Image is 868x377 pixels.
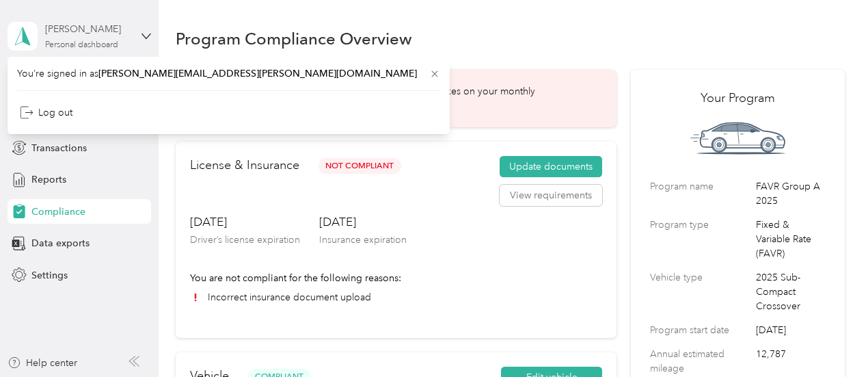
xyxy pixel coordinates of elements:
[756,179,825,208] span: FAVR Group A 2025
[791,300,868,377] iframe: Everlance-gr Chat Button Frame
[650,89,825,107] h2: Your Program
[650,270,751,313] label: Vehicle type
[20,105,72,120] div: Log out
[190,156,299,174] h2: License & Insurance
[31,141,87,155] span: Transactions
[17,66,440,81] span: You’re signed in as
[45,22,131,36] div: [PERSON_NAME]
[8,356,77,370] button: Help center
[650,179,751,208] label: Program name
[756,218,825,261] span: Fixed & Variable Rate (FAVR)
[319,233,407,247] p: Insurance expiration
[500,185,602,207] button: View requirements
[31,172,66,187] span: Reports
[756,347,825,376] span: 12,787
[756,270,825,313] span: 2025 Sub-Compact Crossover
[45,41,118,49] div: Personal dashboard
[190,213,300,231] h3: [DATE]
[756,323,825,337] span: [DATE]
[650,347,751,376] label: Annual estimated mileage
[650,218,751,261] label: Program type
[319,213,407,231] h3: [DATE]
[500,156,602,178] button: Update documents
[98,68,417,79] span: [PERSON_NAME][EMAIL_ADDRESS][PERSON_NAME][DOMAIN_NAME]
[650,323,751,337] label: Program start date
[31,236,90,250] span: Data exports
[176,31,412,46] h1: Program Compliance Overview
[190,271,602,285] p: You are not compliant for the following reasons:
[318,158,401,174] span: Not Compliant
[31,268,68,283] span: Settings
[190,233,300,247] p: Driver’s license expiration
[31,205,85,219] span: Compliance
[190,290,602,304] li: Incorrect insurance document upload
